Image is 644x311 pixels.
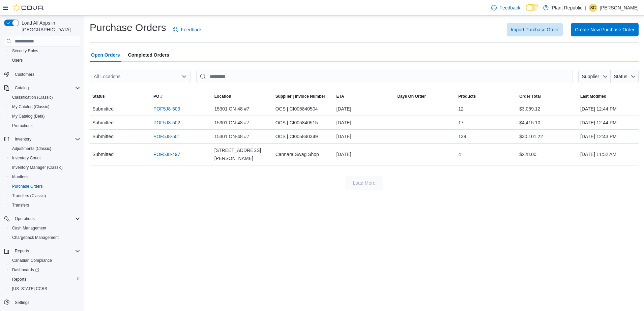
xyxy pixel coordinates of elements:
span: Washington CCRS [9,285,80,293]
span: Supplier | Invoice Number [275,94,325,99]
a: My Catalog (Classic) [9,103,52,111]
a: Canadian Compliance [9,256,55,265]
span: Reports [12,247,80,255]
span: Submitted [92,150,114,158]
span: Adjustments (Classic) [9,145,80,153]
div: [DATE] 12:43 PM [578,130,639,143]
span: ETA [336,94,344,99]
span: 15301 ON-48 #7 [214,132,250,141]
span: Operations [15,216,35,221]
span: Catalog [12,84,80,92]
a: Transfers (Classic) [9,192,49,200]
h1: Purchase Orders [90,21,166,34]
span: Transfers [9,201,80,209]
span: Inventory [12,135,80,143]
a: Inventory Count [9,154,43,162]
span: 15301 ON-48 #7 [214,105,250,113]
button: Catalog [1,83,83,93]
span: Feedback [499,4,520,11]
span: Status [92,94,105,99]
span: Order Total [519,94,541,99]
p: | [585,4,586,12]
button: Operations [12,215,37,223]
a: POF5J8-503 [153,105,180,113]
span: Classification (Classic) [12,95,53,100]
button: Status [611,70,639,83]
button: Cash Management [7,223,83,233]
span: Customers [15,72,34,77]
button: Inventory [1,134,83,144]
span: Purchase Orders [12,184,43,189]
span: 17 [458,119,464,127]
span: 139 [458,132,466,141]
p: Plant Republic [552,4,582,12]
button: Create New Purchase Order [571,23,639,36]
button: Reports [7,275,83,284]
a: Feedback [489,1,523,14]
a: Manifests [9,173,32,181]
button: Canadian Compliance [7,256,83,265]
span: SC [590,4,596,12]
span: Inventory [15,136,31,142]
span: Users [12,58,23,63]
div: [DATE] 12:44 PM [578,102,639,116]
span: Days On Order [397,94,426,99]
span: Create New Purchase Order [575,26,635,33]
span: Chargeback Management [9,234,80,242]
span: Open Orders [91,48,120,62]
button: Classification (Classic) [7,93,83,102]
span: My Catalog (Classic) [9,103,80,111]
span: Inventory Manager (Classic) [12,165,63,170]
span: Products [458,94,476,99]
span: Manifests [9,173,80,181]
span: Canadian Compliance [9,256,80,265]
a: Customers [12,70,37,79]
span: Canadian Compliance [12,258,52,263]
a: Reports [9,275,29,283]
a: Settings [12,299,32,307]
span: Reports [15,248,29,254]
span: Inventory Manager (Classic) [9,163,80,172]
span: Chargeback Management [12,235,59,240]
a: Adjustments (Classic) [9,145,54,153]
span: Feedback [181,26,202,33]
span: Promotions [12,123,33,128]
img: Cova [13,4,44,11]
button: Chargeback Management [7,233,83,242]
span: Reports [9,275,80,283]
a: Feedback [170,23,204,36]
span: My Catalog (Classic) [12,104,50,110]
button: Catalog [12,84,31,92]
span: Security Roles [12,48,38,54]
button: Transfers [7,200,83,210]
button: ETA [334,91,395,102]
span: 15301 ON-48 #7 [214,119,250,127]
span: Status [614,74,627,79]
span: Load More [353,180,376,186]
div: Cannara Swag Shop [273,148,334,161]
span: Adjustments (Classic) [12,146,51,151]
div: [DATE] [334,102,395,116]
a: Security Roles [9,47,41,55]
button: Reports [12,247,32,255]
span: Operations [12,215,80,223]
a: Promotions [9,122,35,130]
span: Cash Management [12,225,46,231]
a: Purchase Orders [9,182,46,190]
button: Transfers (Classic) [7,191,83,200]
div: $4,415.10 [517,116,578,129]
input: Dark Mode [526,4,540,11]
button: Users [7,56,83,65]
button: Reports [1,246,83,256]
button: Last Modified [578,91,639,102]
span: Purchase Orders [9,182,80,190]
button: Security Roles [7,46,83,56]
div: OCS | CI005840504 [273,102,334,116]
span: Transfers (Classic) [12,193,46,198]
div: $228.00 [517,148,578,161]
a: POF5J8-497 [153,150,180,158]
div: [DATE] [334,130,395,143]
button: My Catalog (Classic) [7,102,83,112]
button: Open list of options [181,74,187,79]
button: Products [456,91,517,102]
